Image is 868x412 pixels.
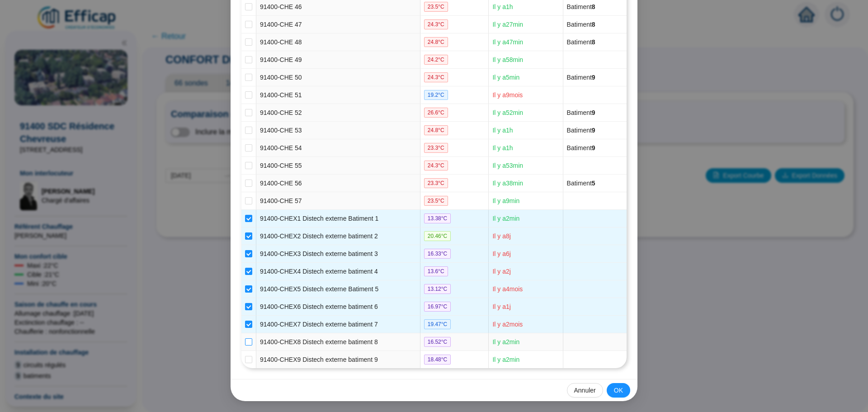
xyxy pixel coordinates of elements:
span: 9 [592,109,595,116]
td: 91400-CHE 48 [256,33,420,51]
span: 8 [592,3,595,10]
span: Il y a 2 j [492,268,511,275]
span: 24.3 °C [424,19,448,29]
td: 91400-CHE 54 [256,139,420,157]
span: Il y a 47 min [492,38,523,46]
span: 24.2 °C [424,55,448,65]
td: 91400-CHEX2 Distech externe batiment 2 [256,227,420,245]
td: 91400-CHE 50 [256,69,420,86]
span: 24.3 °C [424,161,448,170]
td: 91400-CHEX5 Distech externe Batiment 5 [256,280,420,298]
td: 91400-CHE 57 [256,192,420,210]
span: Il y a 8 j [492,232,511,240]
span: Il y a 2 mois [492,321,523,328]
span: 23.5 °C [424,2,448,12]
td: 91400-CHE 53 [256,122,420,139]
span: 9 [592,74,595,81]
span: 20.46 °C [424,231,451,241]
span: Il y a 6 j [492,250,511,257]
span: 18.48 °C [424,355,451,365]
span: 16.52 °C [424,337,451,347]
span: Il y a 2 min [492,356,519,363]
span: Annuler [574,386,596,395]
span: Il y a 9 min [492,197,519,204]
td: 91400-CHE 55 [256,157,420,175]
span: Il y a 52 min [492,109,523,116]
span: Il y a 2 min [492,338,519,346]
span: 5 [592,180,595,187]
span: 23.3 °C [424,178,448,188]
span: Il y a 27 min [492,21,523,28]
span: 9 [592,127,595,134]
span: 16.97 °C [424,302,451,312]
td: 91400-CHEX6 Distech externe batiment 6 [256,298,420,316]
td: 91400-CHEX7 Distech externe batiment 7 [256,316,420,333]
span: 8 [592,38,595,46]
td: 91400-CHE 51 [256,86,420,104]
span: 24.8 °C [424,37,448,47]
span: 23.5 °C [424,196,448,206]
span: Il y a 5 min [492,74,519,81]
td: 91400-CHEX9 Distech externe batiment 9 [256,351,420,368]
span: 13.6 °C [424,266,448,276]
td: 91400-CHE 49 [256,51,420,69]
span: Il y a 1 h [492,3,513,10]
td: 91400-CHEX1 Distech externe Batiment 1 [256,210,420,227]
span: Batiment [567,144,595,152]
span: Il y a 53 min [492,162,523,169]
span: Batiment [567,74,595,81]
td: 91400-CHEX8 Distech externe batiment 8 [256,333,420,351]
td: 91400-CHE 56 [256,175,420,192]
span: Il y a 2 min [492,215,519,222]
span: Batiment [567,180,595,187]
span: 13.38 °C [424,213,451,223]
span: Batiment [567,38,595,46]
span: 23.3 °C [424,143,448,153]
button: Annuler [567,383,603,398]
span: 8 [592,21,595,28]
span: 26.6 °C [424,108,448,118]
span: 19.2 °C [424,90,448,100]
span: 19.47 °C [424,319,451,329]
span: Batiment [567,127,595,134]
span: Il y a 58 min [492,56,523,63]
span: 9 [592,144,595,152]
td: 91400-CHEX3 Distech externe batiment 3 [256,245,420,263]
span: Il y a 38 min [492,180,523,187]
span: 13.12 °C [424,284,451,294]
span: 16.33 °C [424,249,451,259]
span: OK [614,386,623,395]
span: 24.3 °C [424,72,448,82]
span: Batiment [567,3,595,10]
span: Il y a 1 h [492,144,513,152]
span: Batiment [567,109,595,116]
td: 91400-CHEX4 Distech externe batiment 4 [256,263,420,280]
span: Il y a 1 j [492,303,511,310]
span: Il y a 4 mois [492,285,523,293]
button: OK [607,383,630,398]
span: Il y a 1 h [492,127,513,134]
span: Batiment [567,21,595,28]
span: Il y a 9 mois [492,91,523,99]
span: 24.8 °C [424,125,448,135]
td: 91400-CHE 52 [256,104,420,122]
td: 91400-CHE 47 [256,16,420,33]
